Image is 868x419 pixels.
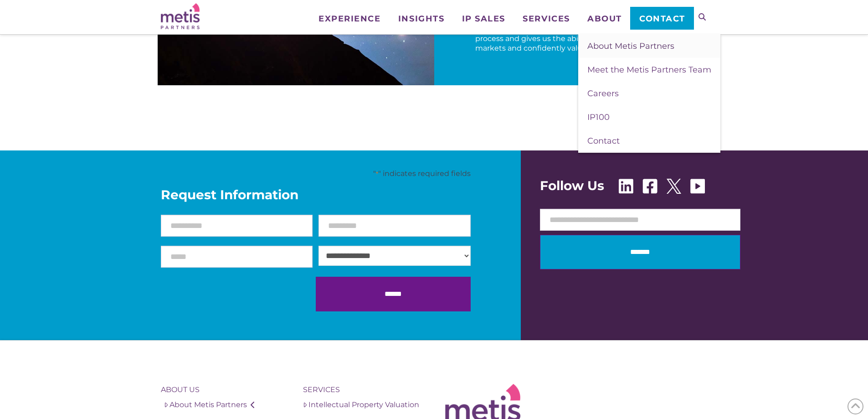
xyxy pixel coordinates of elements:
img: X [667,179,681,194]
span: Back to Top [847,398,863,414]
img: Facebook [642,179,657,194]
span: Insights [398,15,444,23]
iframe: reCAPTCHA [161,277,299,312]
h4: About Us [161,384,281,396]
a: Careers [578,82,720,105]
span: Meet the Metis Partners Team [587,65,711,75]
span: Services [523,15,570,23]
span: About Metis Partners [587,41,674,51]
p: " " indicates required fields [161,169,471,179]
span: About [587,15,622,23]
img: Metis Partners [161,3,200,29]
span: IP Sales [462,15,505,23]
a: Intellectual Property Valuation [303,399,423,410]
span: Request Information [161,188,471,201]
span: Careers [587,88,619,98]
a: Contact [578,129,720,153]
span: Follow Us [540,179,604,192]
span: IP100 [587,112,610,122]
span: Contact [639,15,685,23]
span: Experience [318,15,380,23]
a: Contact [630,7,693,30]
h4: Services [303,384,423,396]
a: About Metis Partners [578,34,720,58]
a: Meet the Metis Partners Team [578,58,720,82]
img: Youtube [690,179,705,194]
a: About Metis Partners [161,399,281,410]
img: Linkedin [619,179,633,194]
span: Contact [587,136,620,146]
a: IP100 [578,105,720,129]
